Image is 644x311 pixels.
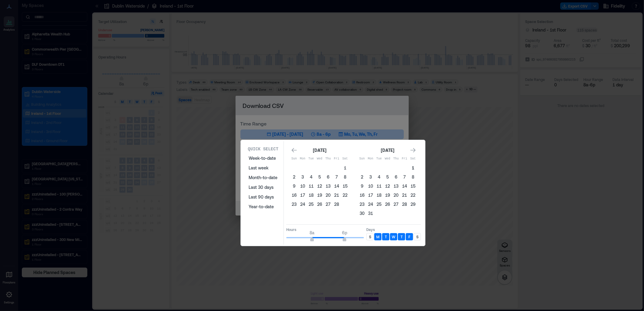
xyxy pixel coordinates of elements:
[290,146,298,155] button: Go to previous month
[392,155,400,163] th: Thursday
[366,182,375,190] button: 10
[379,147,396,154] div: [DATE]
[245,202,281,212] button: Year-to-date
[392,191,400,199] button: 20
[408,234,410,239] p: F
[307,191,315,199] button: 18
[341,155,349,163] th: Saturday
[383,200,392,209] button: 26
[324,156,332,161] p: Thu
[383,191,392,199] button: 19
[400,156,409,161] p: Fri
[366,200,375,209] button: 24
[324,173,332,181] button: 6
[341,182,349,190] button: 15
[245,192,281,202] button: Last 90 days
[290,155,298,163] th: Sunday
[401,234,403,239] p: T
[409,191,417,199] button: 22
[310,230,315,235] span: 8a
[307,156,315,161] p: Tue
[290,182,298,190] button: 9
[298,156,307,161] p: Mon
[315,155,324,163] th: Wednesday
[290,173,298,181] button: 2
[358,200,366,209] button: 23
[307,173,315,181] button: 4
[311,147,328,154] div: [DATE]
[366,191,375,199] button: 17
[307,155,315,163] th: Tuesday
[366,227,421,232] p: Days
[400,155,409,163] th: Friday
[315,182,324,190] button: 12
[245,182,281,192] button: Last 30 days
[248,146,278,152] p: Quick Select
[332,173,341,181] button: 7
[375,200,383,209] button: 25
[290,200,298,209] button: 23
[385,234,387,239] p: T
[332,156,341,161] p: Fri
[315,173,324,181] button: 5
[358,155,366,163] th: Sunday
[245,163,281,173] button: Last week
[392,234,395,239] p: W
[298,173,307,181] button: 3
[375,182,383,190] button: 11
[383,155,392,163] th: Wednesday
[369,234,371,239] p: S
[332,155,341,163] th: Friday
[332,191,341,199] button: 21
[341,173,349,181] button: 8
[409,200,417,209] button: 29
[358,156,366,161] p: Sun
[409,156,417,161] p: Sat
[298,155,307,163] th: Monday
[409,173,417,181] button: 8
[392,200,400,209] button: 27
[341,164,349,172] button: 1
[383,173,392,181] button: 5
[324,182,332,190] button: 13
[298,191,307,199] button: 17
[375,173,383,181] button: 4
[376,234,379,239] p: M
[290,156,298,161] p: Sun
[298,182,307,190] button: 10
[358,191,366,199] button: 16
[383,156,392,161] p: Wed
[375,191,383,199] button: 18
[375,156,383,161] p: Tue
[366,156,375,161] p: Mon
[324,191,332,199] button: 20
[358,209,366,218] button: 30
[324,155,332,163] th: Thursday
[298,200,307,209] button: 24
[409,146,417,155] button: Go to next month
[290,191,298,199] button: 16
[392,173,400,181] button: 6
[400,173,409,181] button: 7
[315,200,324,209] button: 26
[400,182,409,190] button: 14
[245,173,281,182] button: Month-to-date
[366,209,375,218] button: 31
[342,230,347,235] span: 6p
[315,156,324,161] p: Wed
[358,182,366,190] button: 9
[315,191,324,199] button: 19
[341,156,349,161] p: Sat
[366,155,375,163] th: Monday
[307,182,315,190] button: 11
[286,227,364,232] p: Hours
[392,182,400,190] button: 13
[375,155,383,163] th: Tuesday
[332,182,341,190] button: 14
[400,191,409,199] button: 21
[409,164,417,172] button: 1
[409,155,417,163] th: Saturday
[366,173,375,181] button: 3
[341,191,349,199] button: 22
[383,182,392,190] button: 12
